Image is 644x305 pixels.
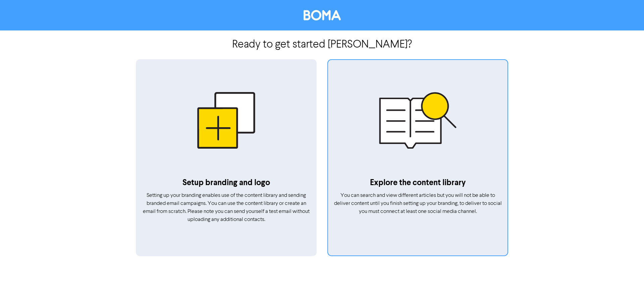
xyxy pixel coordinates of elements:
[334,193,502,214] span: You can search and view different articles but you will not be able to deliver content until you ...
[142,177,311,189] p: Setup branding and logo
[136,30,508,51] h2: Ready to get started
[304,10,341,20] img: BOMA Logo
[333,177,502,189] p: Explore the content library
[143,193,310,222] span: Setting up your branding enables use of the content library and sending branded email campaigns. ...
[328,40,412,50] span: [PERSON_NAME] ?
